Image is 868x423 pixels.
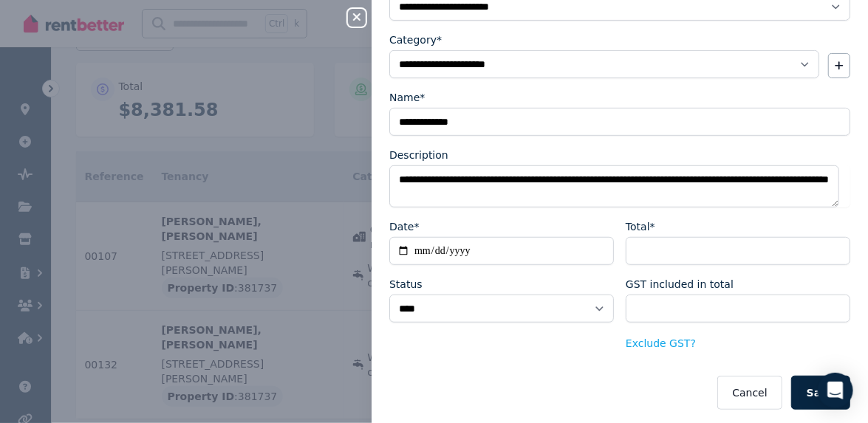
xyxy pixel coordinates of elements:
button: Cancel [717,376,782,410]
label: Category* [389,32,442,47]
label: Total* [626,219,655,234]
label: Status [389,277,423,292]
label: GST included in total [626,277,734,292]
button: Save [791,376,850,410]
label: Date* [389,219,419,234]
label: Name* [389,90,425,105]
button: Exclude GST? [626,336,696,351]
label: Description [389,148,448,162]
div: Open Intercom Messenger [818,373,853,408]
